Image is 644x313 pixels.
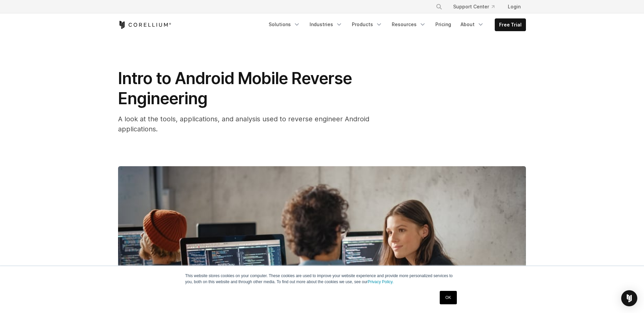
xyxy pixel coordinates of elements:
[388,18,430,30] a: Resources
[368,279,393,284] a: Privacy Policy.
[433,1,445,13] button: Search
[118,68,352,108] span: Intro to Android Mobile Reverse Engineering
[306,18,346,30] a: Industries
[502,1,526,13] a: Login
[440,291,457,304] a: OK
[118,21,171,29] a: Corellium Home
[185,273,459,285] p: This website stores cookies on your computer. These cookies are used to improve your website expe...
[621,290,637,306] div: Open Intercom Messenger
[265,18,526,31] div: Navigation Menu
[431,18,455,30] a: Pricing
[448,1,500,13] a: Support Center
[348,18,386,30] a: Products
[265,18,304,30] a: Solutions
[495,19,526,31] a: Free Trial
[457,18,488,30] a: About
[428,1,526,13] div: Navigation Menu
[118,115,369,133] span: A look at the tools, applications, and analysis used to reverse engineer Android applications.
